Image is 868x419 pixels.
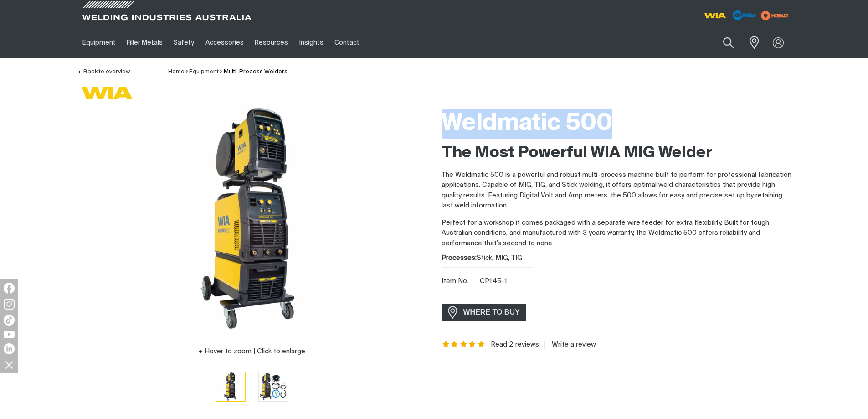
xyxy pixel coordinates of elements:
[4,299,15,310] img: Instagram
[216,372,245,401] img: Weldmatic 500
[4,283,15,294] img: Facebook
[480,278,507,285] span: CP145-1
[442,254,477,261] strong: Processes:
[293,27,329,58] a: Insights
[442,276,478,287] span: Item No.
[442,253,791,264] div: Stick, MIG, TIG
[457,305,526,320] span: WHERE TO BUY
[224,69,288,75] a: Multi-Process Welders
[200,27,249,58] a: Accessories
[4,331,15,338] img: YouTube
[713,32,744,53] button: Search products
[189,69,219,75] a: Equipment
[168,67,288,77] nav: Breadcrumb
[1,357,17,372] img: hide socials
[121,27,168,58] a: Filler Metals
[491,341,539,349] a: Read 2 reviews
[442,143,791,163] h2: The Most Powerful WIA MIG Welder
[4,343,15,354] img: LinkedIn
[442,304,527,321] a: WHERE TO BUY
[138,104,366,332] img: Weldmatic 500
[442,218,791,249] p: Perfect for a workshop it comes packaged with a separate wire feeder for extra flexibility. Built...
[329,27,365,58] a: Contact
[216,372,246,402] button: Go to slide 1
[544,341,596,349] a: Write a review
[4,315,15,326] img: TikTok
[193,346,311,357] button: Hover to zoom | Click to enlarge
[77,27,121,58] a: Equipment
[259,372,288,401] img: Weldmatic 500
[442,109,791,139] h1: Weldmatic 500
[758,9,791,22] img: miller
[168,27,200,58] a: Safety
[701,32,744,53] input: Product name or item number...
[168,69,185,75] a: Home
[77,27,613,58] nav: Main
[249,27,293,58] a: Resources
[77,69,130,75] a: Back to overview
[442,341,486,348] span: Rating: 5
[442,170,791,211] p: The Weldmatic 500 is a powerful and robust multi-process machine built to perform for professiona...
[258,372,288,402] button: Go to slide 2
